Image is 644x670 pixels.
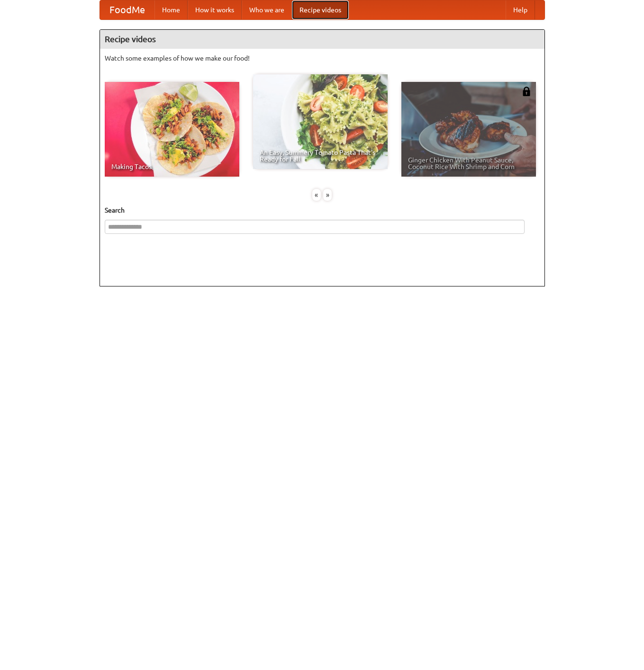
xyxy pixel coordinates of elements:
a: FoodMe [100,0,154,19]
a: How it works [188,0,242,19]
div: » [323,189,332,201]
a: Home [154,0,188,19]
a: Who we are [242,0,292,19]
span: Making Tacos [111,163,233,170]
a: Help [506,0,535,19]
h5: Search [105,205,540,215]
img: 483408.png [522,87,531,96]
span: An Easy, Summery Tomato Pasta That's Ready for Fall [260,149,381,162]
h4: Recipe videos [100,30,544,49]
a: Making Tacos [105,82,239,177]
p: Watch some examples of how we make our food! [105,54,540,63]
a: An Easy, Summery Tomato Pasta That's Ready for Fall [253,74,388,169]
a: Recipe videos [292,0,349,19]
div: « [312,189,321,201]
